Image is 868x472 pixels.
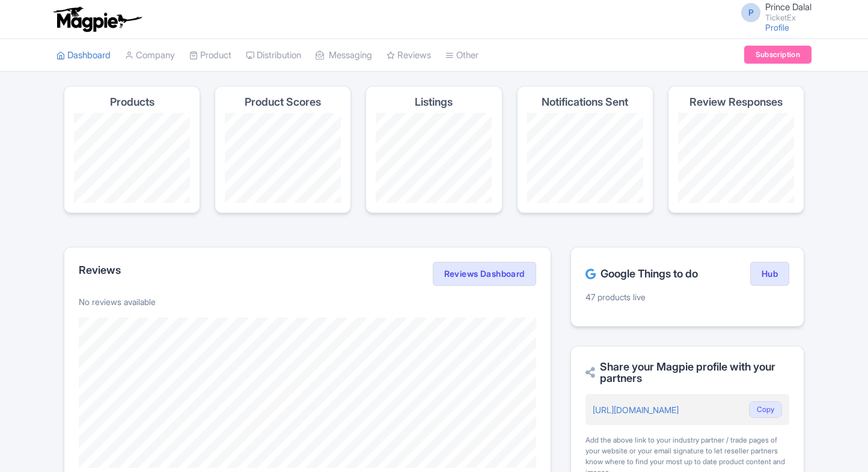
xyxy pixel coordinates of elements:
[387,39,431,72] a: Reviews
[445,39,478,72] a: Other
[125,39,175,72] a: Company
[246,39,301,72] a: Distribution
[744,46,811,64] a: Subscription
[189,39,231,72] a: Product
[765,1,811,13] span: Prince Dalal
[749,401,782,418] button: Copy
[50,6,144,32] img: logo-ab69f6fb50320c5b225c76a69d11143b.png
[245,96,321,108] h4: Product Scores
[689,96,783,108] h4: Review Responses
[593,405,679,415] a: [URL][DOMAIN_NAME]
[765,14,811,22] small: TicketEx
[79,295,536,308] p: No reviews available
[110,96,154,108] h4: Products
[585,291,789,303] p: 47 products live
[585,361,789,385] h2: Share your Magpie profile with your partners
[433,262,536,286] a: Reviews Dashboard
[57,39,111,72] a: Dashboard
[734,2,811,22] a: P Prince Dalal TicketEx
[542,96,628,108] h4: Notifications Sent
[750,262,789,286] a: Hub
[765,22,789,32] a: Profile
[741,3,760,22] span: P
[79,264,121,276] h2: Reviews
[585,268,698,280] h2: Google Things to do
[316,39,372,72] a: Messaging
[415,96,453,108] h4: Listings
